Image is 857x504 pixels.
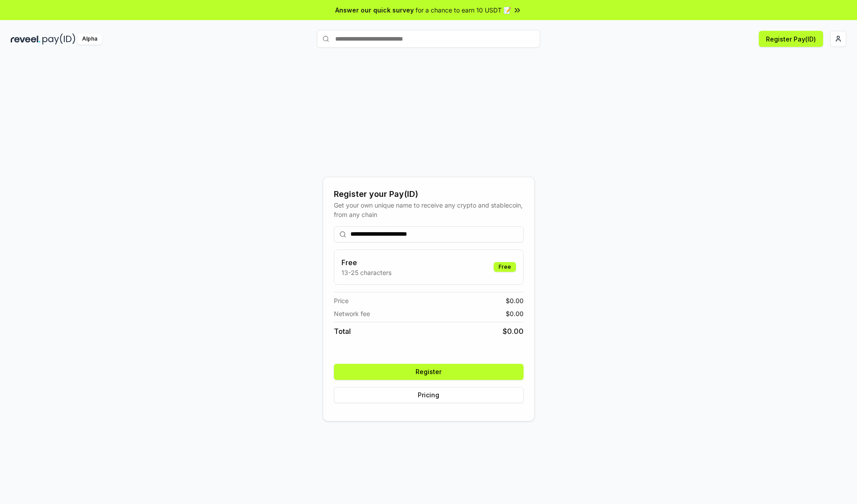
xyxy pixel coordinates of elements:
[77,33,102,45] div: Alpha
[334,387,524,403] button: Pricing
[334,326,351,337] span: Total
[759,31,823,47] button: Register Pay(ID)
[341,268,391,277] p: 13-25 characters
[341,257,391,268] h3: Free
[334,309,370,318] span: Network fee
[335,5,414,15] span: Answer our quick survey
[11,33,41,45] img: reveel_dark
[503,326,524,337] span: $ 0.00
[42,33,75,45] img: pay_id
[494,262,516,272] div: Free
[506,296,524,305] span: $ 0.00
[506,309,524,318] span: $ 0.00
[334,188,524,200] div: Register your Pay(ID)
[416,5,511,15] span: for a chance to earn 10 USDT 📝
[334,200,524,219] div: Get your own unique name to receive any crypto and stablecoin, from any chain
[334,364,524,380] button: Register
[334,296,349,305] span: Price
